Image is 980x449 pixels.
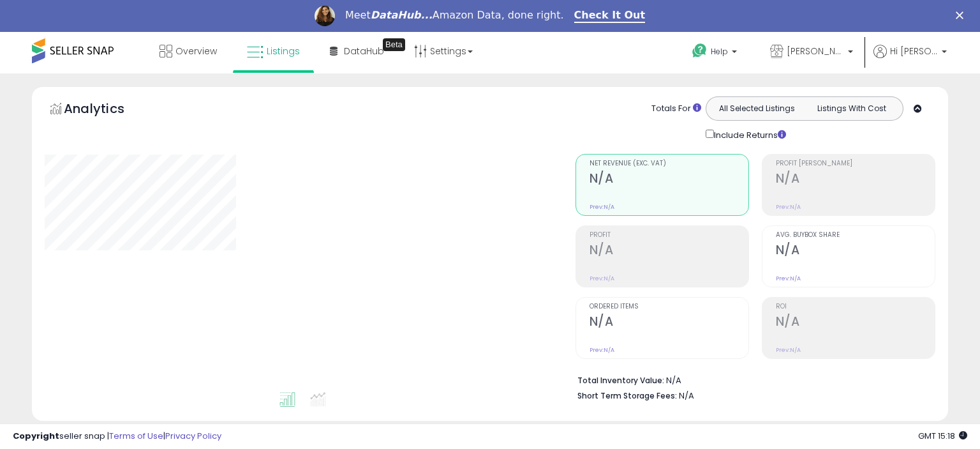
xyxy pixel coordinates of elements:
[776,203,801,211] small: Prev: N/A
[787,45,844,57] span: [PERSON_NAME]
[696,127,801,142] div: Include Returns
[590,303,748,310] span: Ordered Items
[709,100,805,117] button: All Selected Listings
[383,38,405,51] div: Tooltip anchor
[237,32,309,70] a: Listings
[711,46,728,57] span: Help
[918,430,967,442] span: 2025-10-14 15:18 GMT
[682,33,750,73] a: Help
[405,32,482,70] a: Settings
[344,45,384,57] span: DataHub
[590,314,748,331] h2: N/A
[315,6,335,26] img: Profile image for Georgie
[64,100,149,121] h5: Analytics
[776,232,935,239] span: Avg. Buybox Share
[590,203,614,211] small: Prev: N/A
[109,430,163,442] a: Terms of Use
[577,390,677,401] b: Short Term Storage Fees:
[577,372,926,387] li: N/A
[804,100,899,117] button: Listings With Cost
[320,32,394,70] a: DataHub
[651,103,701,115] div: Totals For
[590,160,748,167] span: Net Revenue (Exc. VAT)
[776,243,935,260] h2: N/A
[590,171,748,188] h2: N/A
[590,275,614,282] small: Prev: N/A
[956,11,969,19] div: Close
[776,346,801,354] small: Prev: N/A
[13,430,59,442] strong: Copyright
[776,275,801,282] small: Prev: N/A
[13,430,221,443] div: seller snap | |
[574,9,646,23] a: Check It Out
[590,232,748,239] span: Profit
[150,32,226,70] a: Overview
[679,390,694,402] span: N/A
[345,9,564,22] div: Meet Amazon Data, done right.
[873,45,947,73] a: Hi [PERSON_NAME]
[577,375,664,386] b: Total Inventory Value:
[761,32,863,73] a: [PERSON_NAME]
[590,243,748,260] h2: N/A
[890,45,938,57] span: Hi [PERSON_NAME]
[175,45,217,57] span: Overview
[371,9,433,21] i: DataHub...
[692,43,708,59] i: Get Help
[776,303,935,310] span: ROI
[267,45,300,57] span: Listings
[776,160,935,167] span: Profit [PERSON_NAME]
[590,346,614,354] small: Prev: N/A
[776,171,935,188] h2: N/A
[165,430,221,442] a: Privacy Policy
[776,314,935,331] h2: N/A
